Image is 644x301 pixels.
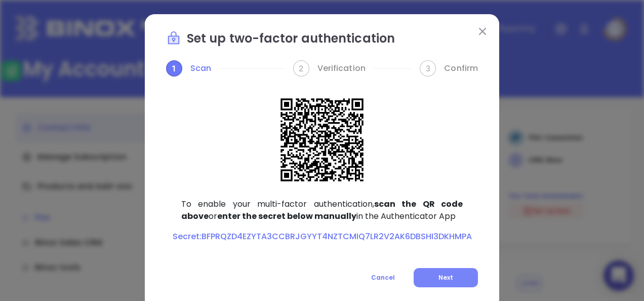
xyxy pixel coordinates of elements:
[172,64,176,73] span: 1
[217,210,356,222] b: enter the secret below manually
[352,268,414,287] button: Cancel
[181,198,463,222] p: To enable your multi-factor authentication, or in the Authenticator App
[173,231,472,243] p: Secret: BFPRQZD4EZYTA3CCBRJGYYT4NZTCMIQ7LR2V2AK6DBSHI3DKHMPA
[299,64,303,73] span: 2
[444,62,478,74] span: Confirm
[426,64,430,73] span: 3
[181,198,463,222] b: scan the QR code above
[479,28,486,35] img: close modal
[438,273,453,282] span: Next
[317,62,366,74] span: Verification
[190,62,211,74] span: Scan
[166,29,478,53] p: Set up two-factor authentication
[414,268,478,287] button: Next
[371,273,395,282] span: Cancel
